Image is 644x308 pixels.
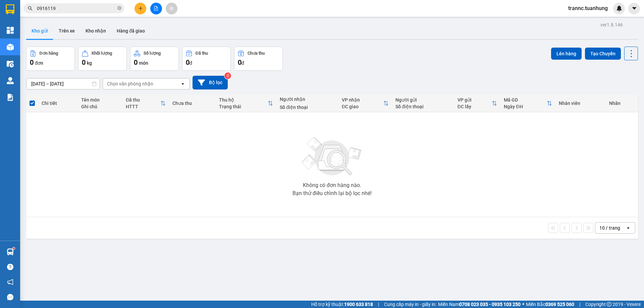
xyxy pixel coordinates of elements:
[40,51,58,56] div: Đơn hàng
[7,94,14,101] img: solution-icon
[111,23,150,39] button: Hàng đã giao
[607,302,611,307] span: copyright
[186,58,190,66] span: 0
[26,23,53,39] button: Kho gửi
[303,183,361,188] div: Không có đơn hàng nào.
[628,3,640,14] button: caret-down
[80,23,111,39] button: Kho nhận
[342,104,383,109] div: ĐC giao
[384,301,436,308] span: Cung cấp máy in - giấy in:
[454,95,501,112] th: Toggle SortBy
[182,47,231,71] button: Đã thu0đ
[616,5,622,11] img: icon-new-feature
[193,76,228,89] button: Bộ lọc
[117,6,121,10] span: close-circle
[504,97,547,103] div: Mã GD
[26,78,100,89] input: Select a date range.
[526,301,574,308] span: Miền Bắc
[292,191,372,196] div: Bạn thử điều chỉnh lại bộ lọc nhé!
[7,294,13,300] span: message
[196,51,208,56] div: Đã thu
[30,58,34,66] span: 0
[224,72,231,79] sup: 2
[504,104,547,109] div: Ngày ĐH
[172,101,212,106] div: Chưa thu
[551,48,582,60] button: Lên hàng
[459,302,521,307] strong: 0708 023 035 - 0935 103 250
[631,5,637,11] span: caret-down
[238,58,241,66] span: 0
[338,95,392,112] th: Toggle SortBy
[7,44,14,51] img: warehouse-icon
[563,4,613,12] span: trannc.tuanhung
[7,264,13,270] span: question-circle
[522,303,524,306] span: ⚪️
[138,6,143,11] span: plus
[190,60,192,66] span: đ
[107,80,153,87] div: Chọn văn phòng nhận
[344,302,373,307] strong: 1900 633 818
[559,101,602,106] div: Nhân viên
[342,97,383,103] div: VP nhận
[78,47,127,71] button: Khối lượng0kg
[92,51,112,56] div: Khối lượng
[87,60,92,66] span: kg
[311,301,373,308] span: Hỗ trợ kỹ thuật:
[6,4,14,14] img: logo-vxr
[458,97,492,103] div: VP gửi
[299,133,366,180] img: svg+xml;base64,PHN2ZyBjbGFzcz0ibGlzdC1wbHVnX19zdmciIHhtbG5zPSJodHRwOi8vd3d3LnczLm9yZy8yMDAwL3N2Zy...
[216,95,276,112] th: Toggle SortBy
[135,3,146,14] button: plus
[42,101,74,106] div: Chi tiết
[219,104,268,109] div: Trạng thái
[458,104,492,109] div: ĐC lấy
[130,47,179,71] button: Số lượng0món
[241,60,244,66] span: đ
[154,6,158,11] span: file-add
[169,6,174,11] span: aim
[7,279,13,285] span: notification
[280,97,335,102] div: Người nhận
[609,101,635,106] div: Nhãn
[545,302,574,307] strong: 0369 525 060
[234,47,283,71] button: Chưa thu0đ
[139,60,148,66] span: món
[248,51,265,56] div: Chưa thu
[53,23,80,39] button: Trên xe
[166,3,177,14] button: aim
[579,301,580,308] span: |
[126,104,160,109] div: HTTT
[600,21,623,28] div: ver 1.8.146
[122,95,169,112] th: Toggle SortBy
[81,104,119,109] div: Ghi chú
[7,248,14,255] img: warehouse-icon
[395,104,451,109] div: Số điện thoại
[378,301,379,308] span: |
[280,105,335,110] div: Số điện thoại
[26,47,75,71] button: Đơn hàng0đơn
[500,95,555,112] th: Toggle SortBy
[7,77,14,84] img: warehouse-icon
[37,5,116,12] input: Tìm tên, số ĐT hoặc mã đơn
[13,247,15,249] sup: 1
[117,5,121,12] span: close-circle
[134,58,138,66] span: 0
[35,60,43,66] span: đơn
[7,60,14,67] img: warehouse-icon
[7,27,14,34] img: dashboard-icon
[144,51,161,56] div: Số lượng
[219,97,268,103] div: Thu hộ
[28,6,33,11] span: search
[82,58,86,66] span: 0
[81,97,119,103] div: Tên món
[395,97,451,103] div: Người gửi
[126,97,160,103] div: Đã thu
[150,3,162,14] button: file-add
[438,301,521,308] span: Miền Nam
[585,48,621,60] button: Tạo Chuyến
[180,81,185,86] svg: open
[599,225,620,231] div: 10 / trang
[626,225,631,231] svg: open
